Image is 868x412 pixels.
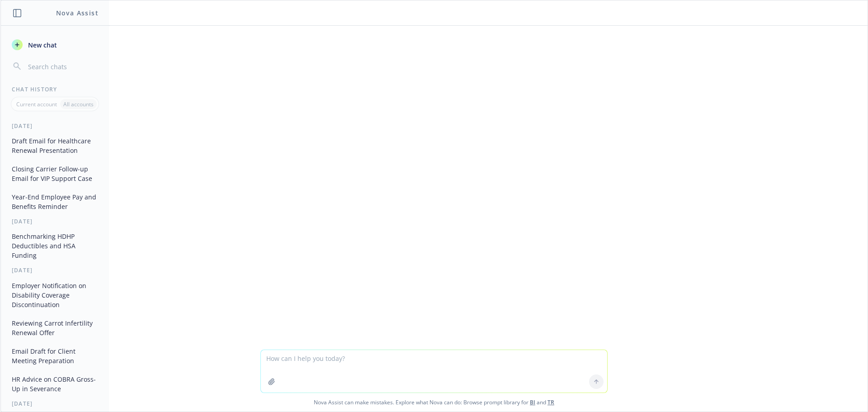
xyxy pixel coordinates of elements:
[26,40,57,50] span: New chat
[63,100,94,108] p: All accounts
[1,400,109,407] div: [DATE]
[1,85,109,93] div: Chat History
[8,316,102,340] button: Reviewing Carrot Infertility Renewal Offer
[8,161,102,186] button: Closing Carrier Follow-up Email for VIP Support Case
[26,60,98,73] input: Search chats
[56,8,99,18] h1: Nova Assist
[1,218,109,225] div: [DATE]
[547,398,554,406] a: TR
[8,372,102,396] button: HR Advice on COBRA Gross-Up in Severance
[1,266,109,274] div: [DATE]
[8,189,102,214] button: Year-End Employee Pay and Benefits Reminder
[4,393,864,412] span: Nova Assist can make mistakes. Explore what Nova can do: Browse prompt library for and
[1,122,109,130] div: [DATE]
[8,278,102,312] button: Employer Notification on Disability Coverage Discontinuation
[8,229,102,263] button: Benchmarking HDHP Deductibles and HSA Funding
[8,37,102,53] button: New chat
[530,398,535,406] a: BI
[8,344,102,368] button: Email Draft for Client Meeting Preparation
[16,100,57,108] p: Current account
[8,133,102,158] button: Draft Email for Healthcare Renewal Presentation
